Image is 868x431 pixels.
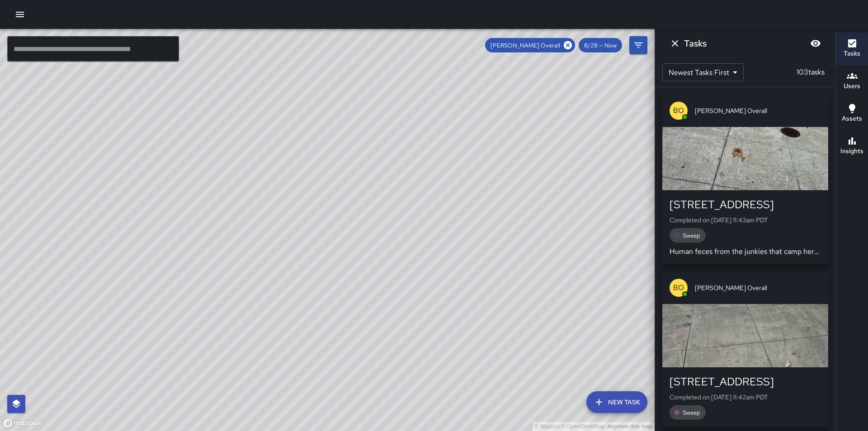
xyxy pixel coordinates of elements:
span: Sweep [677,409,706,417]
h6: Tasks [684,36,707,51]
p: Completed on [DATE] 11:42am PDT [670,393,821,402]
span: [PERSON_NAME] Overall [485,42,566,49]
span: [PERSON_NAME] Overall [695,283,821,292]
span: Sweep [677,232,706,239]
button: Blur [807,34,825,52]
h6: Insights [840,146,863,156]
button: BO[PERSON_NAME] Overall[STREET_ADDRESS]Completed on [DATE] 11:42am PDTSweep [662,272,828,427]
button: Dismiss [666,34,684,52]
button: Insights [836,130,868,163]
h6: Users [844,81,860,91]
p: BO [673,105,684,116]
button: BO[PERSON_NAME] Overall[STREET_ADDRESS]Completed on [DATE] 11:43am PDTSweepHuman feces from the j... [662,94,828,264]
div: [PERSON_NAME] Overall [485,38,575,52]
button: Filters [629,36,647,54]
button: Assets [836,98,868,130]
span: 8/28 — Now [579,42,622,49]
p: 103 tasks [793,67,828,78]
p: Human feces from the junkies that camp here daily and nightly [670,246,821,257]
p: BO [673,282,684,293]
h6: Assets [842,114,862,124]
div: [STREET_ADDRESS] [670,375,821,389]
span: [PERSON_NAME] Overall [695,106,821,115]
div: Newest Tasks First [662,63,744,81]
div: [STREET_ADDRESS] [670,197,821,212]
h6: Tasks [844,49,860,59]
button: Tasks [836,33,868,65]
p: Completed on [DATE] 11:43am PDT [670,215,821,225]
button: Users [836,65,868,98]
button: New Task [586,391,647,413]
